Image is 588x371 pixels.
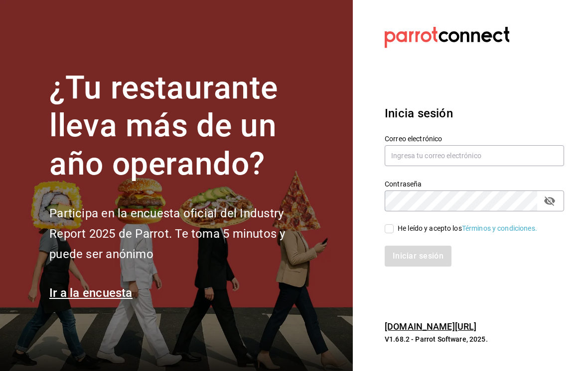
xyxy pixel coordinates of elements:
div: He leído y acepto los [398,223,537,234]
label: Contraseña [385,180,564,187]
label: Correo electrónico [385,135,564,142]
h3: Inicia sesión [385,104,564,122]
a: Ir a la encuesta [49,286,133,300]
button: passwordField [541,192,558,209]
h1: ¿Tu restaurante lleva más de un año operando? [49,69,318,184]
p: V1.68.2 - Parrot Software, 2025. [385,334,564,344]
h2: Participa en la encuesta oficial del Industry Report 2025 de Parrot. Te toma 5 minutos y puede se... [49,203,318,264]
a: Términos y condiciones. [462,224,537,232]
input: Ingresa tu correo electrónico [385,145,564,166]
a: [DOMAIN_NAME][URL] [385,321,476,332]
